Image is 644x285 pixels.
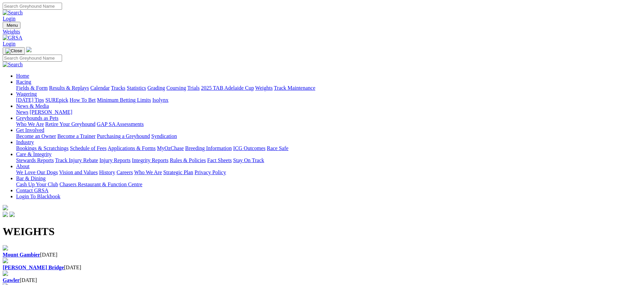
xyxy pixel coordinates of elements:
[3,277,641,283] div: [DATE]
[274,85,315,91] a: Track Maintenance
[3,22,20,29] button: Toggle navigation
[233,145,265,151] a: ICG Outcomes
[166,85,186,91] a: Coursing
[3,265,641,271] div: [DATE]
[207,157,232,163] a: Fact Sheets
[157,145,184,151] a: MyOzChase
[97,133,150,139] a: Purchasing a Greyhound
[201,85,254,91] a: 2025 TAB Adelaide Cup
[3,277,20,283] a: Gawler
[99,157,130,163] a: Injury Reports
[255,85,273,91] a: Weights
[108,145,156,151] a: Applications & Forms
[97,121,144,127] a: GAP SA Assessments
[267,145,288,151] a: Race Safe
[3,55,62,62] input: Search
[7,23,18,28] span: Menu
[3,3,62,10] input: Search
[16,182,58,187] a: Cash Up Your Club
[70,97,96,103] a: How To Bet
[59,169,98,175] a: Vision and Values
[55,157,98,163] a: Track Injury Rebate
[45,97,68,103] a: SUREpick
[16,79,31,85] a: Racing
[90,85,110,91] a: Calendar
[16,97,641,103] div: Wagering
[16,139,34,145] a: Industry
[187,85,200,91] a: Trials
[59,182,142,187] a: Chasers Restaurant & Function Centre
[16,85,48,91] a: Fields & Form
[16,103,49,109] a: News & Media
[16,145,68,151] a: Bookings & Scratchings
[3,252,40,258] a: Mount Gambier
[16,169,58,175] a: We Love Our Dogs
[3,212,8,217] img: facebook.svg
[99,169,115,175] a: History
[30,109,72,115] a: [PERSON_NAME]
[97,97,151,103] a: Minimum Betting Limits
[16,163,30,169] a: About
[148,85,165,91] a: Grading
[3,16,15,21] a: Login
[3,41,15,47] a: Login
[3,205,8,210] img: logo-grsa-white.png
[3,245,8,251] img: file-red.svg
[16,145,641,151] div: Industry
[163,169,193,175] a: Strategic Plan
[3,47,25,55] button: Toggle navigation
[16,133,641,139] div: Get Involved
[16,121,44,127] a: Who We Are
[16,127,44,133] a: Get Involved
[127,85,146,91] a: Statistics
[16,85,641,91] div: Racing
[111,85,125,91] a: Tracks
[152,97,168,103] a: Isolynx
[3,62,23,68] img: Search
[16,151,52,157] a: Care & Integrity
[16,109,641,115] div: News & Media
[26,47,32,52] img: logo-grsa-white.png
[3,265,64,270] a: [PERSON_NAME] Bridge
[16,175,46,181] a: Bar & Dining
[134,169,162,175] a: Who We Are
[3,225,641,238] h1: WEIGHTS
[70,145,106,151] a: Schedule of Fees
[16,194,60,199] a: Login To Blackbook
[233,157,264,163] a: Stay On Track
[3,258,8,263] img: file-red.svg
[16,97,44,103] a: [DATE] Tips
[5,48,22,54] img: Close
[170,157,206,163] a: Rules & Policies
[16,73,29,79] a: Home
[49,85,89,91] a: Results & Replays
[16,157,54,163] a: Stewards Reports
[3,271,8,276] img: file-red.svg
[132,157,168,163] a: Integrity Reports
[16,115,58,121] a: Greyhounds as Pets
[16,169,641,175] div: About
[3,29,641,35] a: Weights
[151,133,177,139] a: Syndication
[45,121,96,127] a: Retire Your Greyhound
[3,35,22,41] img: GRSA
[16,109,28,115] a: News
[116,169,133,175] a: Careers
[185,145,232,151] a: Breeding Information
[57,133,96,139] a: Become a Trainer
[16,121,641,127] div: Greyhounds as Pets
[9,212,15,217] img: twitter.svg
[3,252,641,258] div: [DATE]
[3,10,23,16] img: Search
[16,91,37,97] a: Wagering
[16,157,641,163] div: Care & Integrity
[16,133,56,139] a: Become an Owner
[16,182,641,188] div: Bar & Dining
[16,188,48,193] a: Contact GRSA
[195,169,226,175] a: Privacy Policy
